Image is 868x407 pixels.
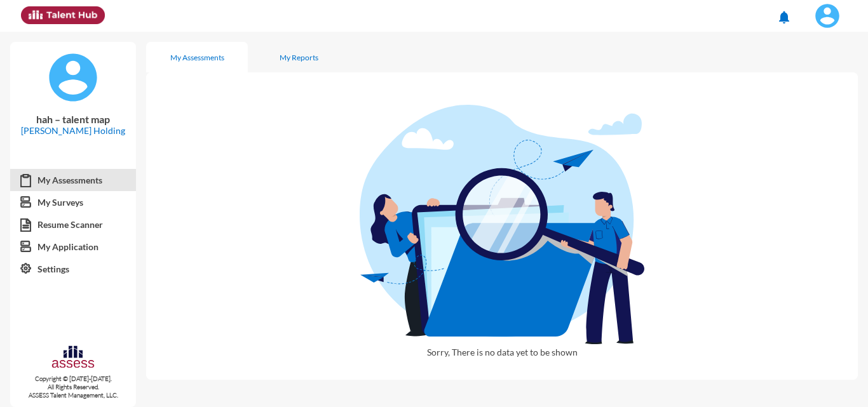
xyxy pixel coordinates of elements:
[776,10,792,25] mat-icon: notifications
[20,125,126,136] p: [PERSON_NAME] Holding
[360,347,644,368] p: Sorry, There is no data yet to be shown
[10,213,136,236] a: Resume Scanner
[280,53,318,62] div: My Reports
[170,53,224,62] div: My Assessments
[10,258,136,281] a: Settings
[10,191,136,214] a: My Surveys
[10,236,136,258] a: My Application
[51,344,95,371] img: assesscompany-logo.png
[48,52,98,103] img: default%20profile%20image.svg
[10,375,136,399] p: Copyright © [DATE]-[DATE]. All Rights Reserved. ASSESS Talent Management, LLC.
[10,169,136,192] a: My Assessments
[20,113,126,125] p: hah – talent map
